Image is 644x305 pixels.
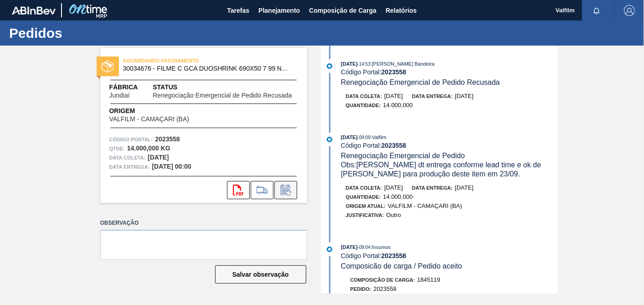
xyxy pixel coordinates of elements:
span: [DATE] [341,61,357,67]
span: 1845119 [417,276,440,283]
h1: Pedidos [9,28,171,38]
strong: 2023558 [381,142,407,149]
span: Quantidade : [346,103,381,108]
span: VALFILM - CAMAÇARI (BA) [109,116,190,123]
span: - 09:09 [358,135,371,140]
span: Data entrega: [109,162,150,171]
span: 14.000,000 [383,102,413,109]
span: : Insumos [371,244,391,250]
span: Origem [109,106,215,116]
strong: 14.000,000 KG [127,145,170,152]
span: Data coleta: [109,153,146,162]
img: Logout [624,5,635,16]
span: Relatórios [386,5,417,16]
span: - 09:04 [358,245,371,250]
div: Informar alteração no pedido [274,181,297,199]
span: Qtde : [109,144,125,153]
span: Composição de Carga [309,5,376,16]
span: : Valfilm [371,134,386,140]
strong: 2023558 [155,135,180,143]
span: [DATE] [455,93,474,99]
span: Obs: [PERSON_NAME] dt entrega conforme lead time e ok de [PERSON_NAME] para produção deste item e... [341,161,543,178]
span: Renegociação Emergencial de Pedido Recusada [341,78,500,86]
span: Tarefas [227,5,249,16]
span: 30034676 - FILME C GCA DUOSHRINK 690X50 7 99 NIV25 [123,65,289,72]
span: Data coleta: [346,93,382,99]
div: Ir para Composição de Carga [251,181,273,199]
span: Planejamento [258,5,300,16]
span: Quantidade : [346,194,381,200]
span: 14.000,000 [383,193,413,200]
button: Salvar observação [215,265,306,284]
span: [DATE] [384,184,403,191]
span: : [PERSON_NAME] Bandeira [371,61,435,67]
span: Composição de Carga : [350,277,415,283]
button: Notificações [582,4,611,17]
span: VALFILM - CAMAÇARI (BA) [388,202,462,209]
strong: [DATE] [148,154,169,161]
div: Código Portal: [341,252,557,259]
strong: 2023558 [381,252,407,259]
span: AGUARDANDO FATURAMENTO [123,56,251,65]
span: Status [153,83,298,92]
span: [DATE] [341,134,357,140]
strong: 2023558 [381,68,407,76]
span: Justificativa: [346,212,384,218]
img: status [102,61,113,72]
div: Código Portal: [341,142,557,149]
span: Fábrica [109,83,153,92]
span: [DATE] [341,244,357,250]
span: Data coleta: [346,185,382,191]
span: Data entrega: [412,185,453,191]
img: atual [327,137,332,142]
img: atual [327,247,332,252]
img: atual [327,63,332,69]
label: Observação [100,217,307,230]
span: Código Portal: [109,135,153,144]
span: [DATE] [384,93,403,99]
span: - 14:53 [358,62,371,67]
span: Outro [386,212,401,218]
span: Composicão de carga / Pedido aceito [341,262,462,270]
span: Origem Atual: [346,203,386,209]
span: Jundiaí [109,92,130,99]
img: TNhmsLtSVTkK8tSr43FrP2fwEKptu5GPRR3wAAAABJRU5ErkJggg== [12,6,56,15]
div: Código Portal: [341,68,557,76]
span: Renegociação Emergencial de Pedido Recusada [153,92,292,99]
span: [DATE] [455,184,474,191]
span: 2023558 [373,285,397,292]
span: Data entrega: [412,93,453,99]
span: Renegociação Emergencial de Pedido [341,152,465,160]
strong: [DATE] 00:00 [152,163,191,170]
div: Abrir arquivo PDF [227,181,250,199]
span: Pedido : [350,286,371,292]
